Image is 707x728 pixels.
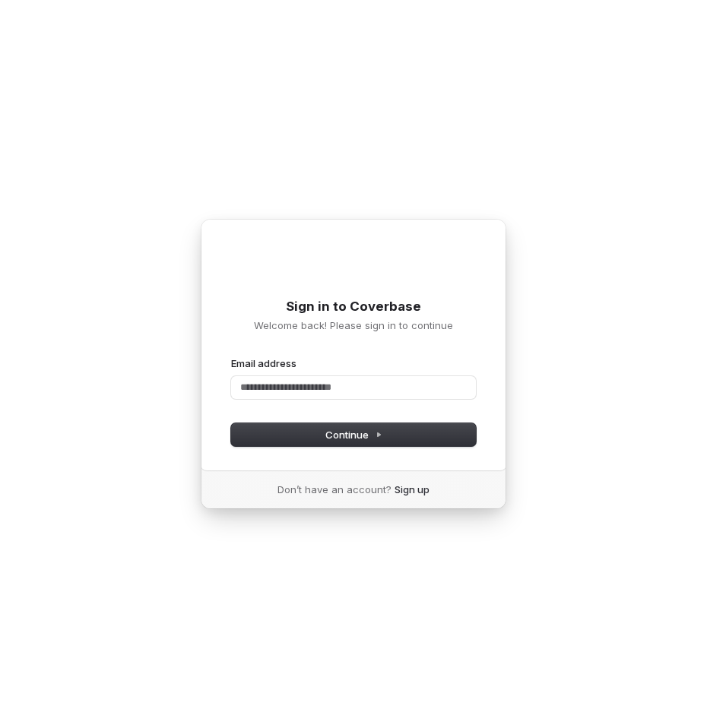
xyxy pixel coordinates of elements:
[231,423,476,446] button: Continue
[231,318,476,332] p: Welcome back! Please sign in to continue
[277,483,392,496] span: Don’t have an account?
[325,428,382,442] span: Continue
[395,483,430,496] a: Sign up
[231,356,296,370] label: Email address
[231,298,476,316] h1: Sign in to Coverbase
